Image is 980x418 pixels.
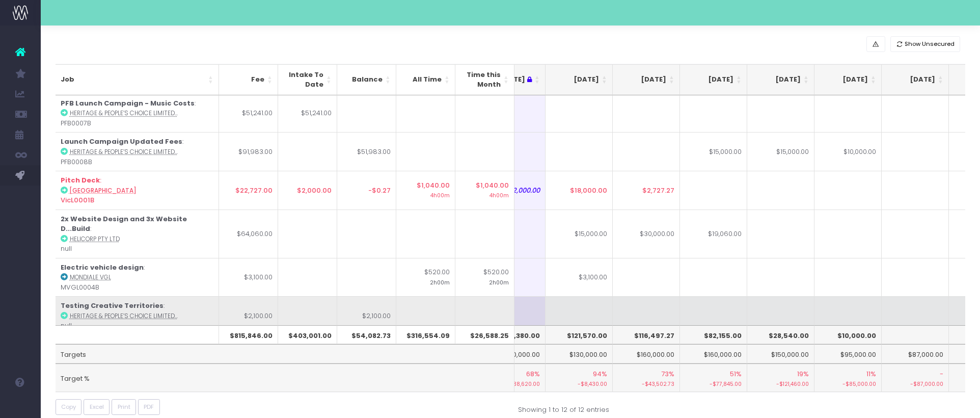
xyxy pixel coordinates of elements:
td: $87,000.00 [882,344,949,363]
td: -$0.27 [337,171,396,210]
small: -$43,502.73 [618,379,674,388]
td: $22,727.00 [219,171,278,210]
abbr: Vic Lake [69,187,137,195]
td: $2,000.00 [278,171,337,210]
span: PDF [144,403,154,411]
th: Aug 25: activate to sort column ascending [546,64,613,95]
td: : MVGL0004B [56,258,219,297]
button: Print [112,399,136,415]
td: $64,060.00 [219,210,278,258]
td: $19,060.00 [680,210,747,258]
th: $316,554.09 [396,325,455,345]
th: $403,001.00 [278,325,337,345]
th: Dec 25: activate to sort column ascending [814,64,882,95]
small: -$8,430.00 [551,379,607,388]
th: $815,846.00 [219,325,278,345]
abbr: Heritage & People’s Choice Limited [70,109,178,117]
abbr: Helicorp Pty Ltd [70,235,120,243]
span: 11% [866,369,876,379]
small: -$85,000.00 [820,379,876,388]
td: $160,000.00 [613,344,680,363]
th: Nov 25: activate to sort column ascending [747,64,814,95]
td: $150,000.00 [747,344,814,363]
td: $520.00 [396,258,455,297]
td: : PFB0008B [56,132,219,171]
td: Target % [56,363,514,392]
td: $95,000.00 [814,344,882,363]
abbr: Mondiale VGL [70,273,111,281]
span: Copy [61,403,76,411]
small: 2h00m [489,277,509,286]
small: 4h00m [430,190,450,199]
th: Time this Month: activate to sort column ascending [455,64,514,95]
span: - [940,369,943,379]
th: $121,570.00 [546,325,613,345]
th: Intake To Date: activate to sort column ascending [278,64,337,95]
td: $51,241.00 [219,94,278,133]
td: $520.00 [455,258,514,297]
abbr: Heritage & People’s Choice Limited [70,312,178,320]
th: Job: activate to sort column ascending [56,64,219,95]
td: Targets [56,344,514,363]
span: 51% [730,369,742,379]
th: $28,540.00 [747,325,814,345]
small: -$77,845.00 [685,379,742,388]
td: $1,040.00 [455,171,514,210]
th: Balance: activate to sort column ascending [337,64,396,95]
td: $2,100.00 [337,296,396,335]
span: Print [118,403,130,411]
td: $51,241.00 [278,94,337,133]
span: 68% [526,369,540,379]
th: Fee: activate to sort column ascending [219,64,278,95]
span: Excel [90,403,104,411]
abbr: Heritage & People’s Choice Limited [70,148,178,156]
span: 94% [593,369,607,379]
td: $15,000.00 [747,132,814,171]
td: $10,000.00 [814,132,882,171]
td: $15,000.00 [680,132,747,171]
small: -$121,460.00 [752,379,809,388]
th: Jan 26: activate to sort column ascending [882,64,949,95]
strong: PFB Launch Campaign - Music Costs [61,98,195,108]
strong: Electric vehicle design [61,263,144,272]
th: Sep 25: activate to sort column ascending [613,64,680,95]
td: $30,000.00 [613,210,680,258]
td: $3,100.00 [546,258,613,297]
td: $91,983.00 [219,132,278,171]
td: : VicL0001B [56,171,219,210]
td: $2,727.27 [613,171,680,210]
th: $10,000.00 [814,325,882,345]
button: PDF [138,399,160,415]
button: Show Unsecured [890,36,961,52]
strong: Launch Campaign Updated Fees [61,137,182,146]
td: $15,000.00 [546,210,613,258]
td: : PFB0007B [56,94,219,133]
strong: Testing Creative Territories [61,301,164,310]
span: 73% [661,369,674,379]
td: $18,000.00 [546,171,613,210]
span: 19% [797,369,809,379]
small: 4h00m [489,190,509,199]
img: images/default_profile_image.png [13,398,28,413]
td: $130,000.00 [546,344,613,363]
th: $116,497.27 [613,325,680,345]
td: : null [56,296,219,335]
strong: Pitch Deck [61,175,100,185]
button: Excel [84,399,110,415]
span: Show Unsecured [905,40,955,48]
td: $2,100.00 [219,296,278,335]
small: 2h00m [430,277,450,286]
th: Oct 25: activate to sort column ascending [680,64,747,95]
th: $54,082.73 [337,325,396,345]
td: $3,100.00 [219,258,278,297]
button: Copy [56,399,82,415]
strong: 2x Website Design and 3x Website D...Build [61,214,187,234]
div: Showing 1 to 12 of 12 entries [518,399,609,415]
th: $26,588.25 [455,325,514,345]
td: $51,983.00 [337,132,396,171]
td: : null [56,210,219,258]
th: $82,155.00 [680,325,747,345]
th: All Time: activate to sort column ascending [396,64,455,95]
td: $160,000.00 [680,344,747,363]
td: $1,040.00 [396,171,455,210]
